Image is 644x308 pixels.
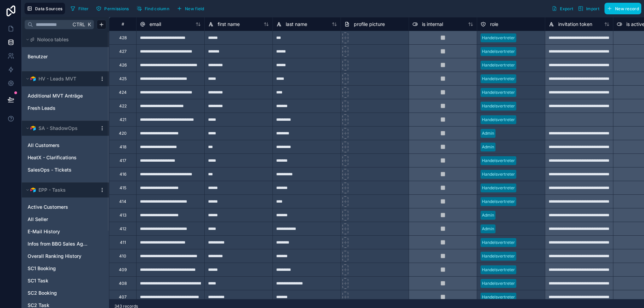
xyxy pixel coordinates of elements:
span: SA - ShadowOps [38,125,78,132]
div: SC1 Booking [25,263,106,274]
div: Active Customers [25,202,106,212]
button: Data Sources [25,3,65,14]
div: Admin [482,130,494,136]
span: Ctrl [72,20,86,29]
div: Handelsvertreter [482,253,515,259]
button: Import [576,3,602,14]
div: 410 [119,253,126,259]
div: Additional MVT Anträge [25,90,106,101]
button: Filter [68,3,91,14]
span: last name [286,21,307,28]
a: Fresh Leads [28,105,90,112]
a: Infos from BBG Sales Agencies [28,240,90,247]
div: 421 [120,117,126,122]
div: Benutzer [25,51,106,62]
a: Permissions [94,3,134,14]
div: Handelsvertreter [482,48,515,55]
div: Handelsvertreter [482,280,515,287]
span: Noloco tables [37,36,69,43]
span: Overall Ranking History [28,253,81,260]
a: New record [602,3,641,14]
span: SC2 Booking [28,290,57,296]
div: 427 [119,49,127,54]
span: email [150,21,161,28]
a: Overall Ranking History [28,253,90,260]
span: Fresh Leads [28,105,56,112]
div: Handelsvertreter [482,89,515,96]
div: 422 [119,103,127,109]
span: SC1 Booking [28,265,56,272]
div: 407 [119,294,127,300]
div: 426 [119,62,127,68]
div: 415 [120,185,126,191]
div: SC2 Booking [25,288,106,298]
a: SC1 Booking [28,265,90,272]
a: SalesOps - Tickets [28,166,90,173]
a: Benutzer [28,53,83,60]
div: Handelsvertreter [482,294,515,300]
div: 420 [119,131,127,136]
img: Airtable Logo [30,187,36,193]
span: SalesOps - Tickets [28,166,72,173]
div: Handelsvertreter [482,117,515,123]
div: SC1 Task [25,275,106,286]
a: E-Mail History [28,228,90,235]
div: Handelsvertreter [482,158,515,164]
div: Handelsvertreter [482,62,515,68]
div: All Customers [25,140,106,151]
button: New field [174,3,207,14]
span: Permissions [104,6,129,11]
span: Additional MVT Anträge [28,92,83,99]
div: E-Mail History [25,226,106,237]
div: All Seller [25,214,106,225]
a: SC2 Booking [28,290,90,296]
div: Handelsvertreter [482,185,515,191]
span: Import [586,6,599,11]
span: profile picture [354,21,385,28]
div: # [114,21,131,27]
span: SC1 Task [28,277,48,284]
div: 425 [119,76,127,82]
span: All Seller [28,216,48,223]
span: New record [615,6,639,11]
span: Active Customers [28,204,68,210]
span: New field [185,6,204,11]
div: 412 [120,226,126,232]
span: Find column [145,6,169,11]
div: 418 [120,144,126,150]
span: HeatX - Clarifications [28,154,77,161]
div: 414 [119,199,126,204]
div: Handelsvertreter [482,35,515,41]
span: E-Mail History [28,228,60,235]
div: Handelsvertreter [482,171,515,177]
span: Export [560,6,573,11]
a: All Customers [28,142,90,149]
button: Export [549,3,576,14]
div: Infos from BBG Sales Agencies [25,238,106,249]
button: Find column [134,3,172,14]
span: first name [218,21,240,28]
div: Overall Ranking History [25,251,106,262]
span: K [87,22,92,27]
div: 428 [119,35,127,41]
div: 424 [119,90,127,95]
button: Airtable LogoSA - ShadowOps [25,123,97,133]
button: Noloco tables [25,35,102,44]
span: Filter [78,6,89,11]
div: 408 [119,281,127,286]
div: 416 [120,172,126,177]
span: invitation token [558,21,592,28]
img: Airtable Logo [30,76,36,82]
div: Handelsvertreter [482,103,515,109]
div: Handelsvertreter [482,199,515,205]
div: Fresh Leads [25,103,106,114]
button: Airtable LogoEPP - Tasks [25,185,97,195]
div: Admin [482,226,494,232]
div: 411 [120,240,126,245]
div: 417 [120,158,126,163]
div: Admin [482,144,494,150]
button: New record [604,3,641,14]
div: HeatX - Clarifications [25,152,106,163]
a: Active Customers [28,204,90,210]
